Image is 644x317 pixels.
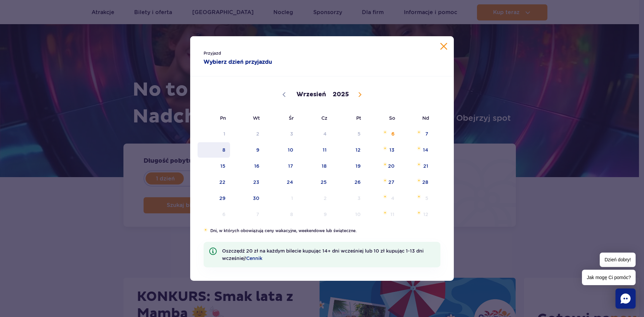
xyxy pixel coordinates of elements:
[582,270,636,285] span: Jak mogę Ci pomóc?
[197,126,231,142] span: Wrzesień 1, 2025
[400,191,434,206] span: Październik 5, 2025
[299,174,332,190] span: Wrzesień 25, 2025
[265,158,299,174] span: Wrzesień 17, 2025
[615,288,636,309] div: Chat
[400,207,434,222] span: Październik 12, 2025
[197,110,231,126] span: Pn
[265,191,299,206] span: Październik 1, 2025
[299,191,332,206] span: Październik 2, 2025
[204,228,440,234] li: Dni, w których obowiązują ceny wakacyjne, weekendowe lub świąteczne.
[400,110,434,126] span: Nd
[332,142,366,158] span: Wrzesień 12, 2025
[400,142,434,158] span: Wrzesień 14, 2025
[197,191,231,206] span: Wrzesień 29, 2025
[231,142,265,158] span: Wrzesień 9, 2025
[265,126,299,142] span: Wrzesień 3, 2025
[332,191,366,206] span: Październik 3, 2025
[366,126,400,142] span: Wrzesień 6, 2025
[197,174,231,190] span: Wrzesień 22, 2025
[332,158,366,174] span: Wrzesień 19, 2025
[246,256,262,261] a: Cennik
[299,142,332,158] span: Wrzesień 11, 2025
[600,253,636,267] span: Dzień dobry!
[299,126,332,142] span: Wrzesień 4, 2025
[366,158,400,174] span: Wrzesień 20, 2025
[440,43,447,50] button: Zamknij kalendarz
[265,110,299,126] span: Śr
[332,110,366,126] span: Pt
[265,142,299,158] span: Wrzesień 10, 2025
[366,110,400,126] span: So
[400,126,434,142] span: Wrzesień 7, 2025
[204,50,309,57] span: Przyjazd
[231,174,265,190] span: Wrzesień 23, 2025
[265,207,299,222] span: Październik 8, 2025
[231,110,265,126] span: Wt
[204,242,440,267] li: Oszczędź 20 zł na każdym bilecie kupując 14+ dni wcześniej lub 10 zł kupując 1-13 dni wcześniej!
[299,207,332,222] span: Październik 9, 2025
[299,158,332,174] span: Wrzesień 18, 2025
[231,158,265,174] span: Wrzesień 16, 2025
[332,126,366,142] span: Wrzesień 5, 2025
[332,174,366,190] span: Wrzesień 26, 2025
[366,142,400,158] span: Wrzesień 13, 2025
[366,207,400,222] span: Październik 11, 2025
[231,191,265,206] span: Wrzesień 30, 2025
[299,110,332,126] span: Cz
[197,207,231,222] span: Październik 6, 2025
[231,207,265,222] span: Październik 7, 2025
[400,174,434,190] span: Wrzesień 28, 2025
[204,58,309,66] strong: Wybierz dzień przyjazdu
[197,142,231,158] span: Wrzesień 8, 2025
[265,174,299,190] span: Wrzesień 24, 2025
[366,191,400,206] span: Październik 4, 2025
[366,174,400,190] span: Wrzesień 27, 2025
[400,158,434,174] span: Wrzesień 21, 2025
[197,158,231,174] span: Wrzesień 15, 2025
[231,126,265,142] span: Wrzesień 2, 2025
[332,207,366,222] span: Październik 10, 2025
